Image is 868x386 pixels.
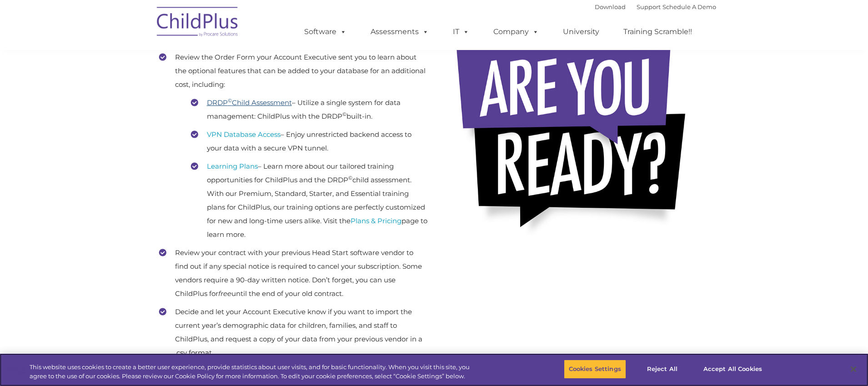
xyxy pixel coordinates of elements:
[30,363,477,381] div: This website uses cookies to create a better user experience, provide statistics about user visit...
[444,23,478,41] a: IT
[614,23,701,41] a: Training Scramble!!
[342,111,346,117] sup: ©
[191,96,427,123] li: – Utilize a single system for data management: ChildPlus with the DRDP built-in.
[361,23,438,41] a: Assessments
[207,162,258,170] a: Learning Plans
[159,246,427,301] li: Review your contract with your previous Head Start software vendor to find out if any special not...
[191,128,427,155] li: – Enjoy unrestricted backend access to your data with a secure VPN tunnel.
[595,3,716,10] font: |
[595,3,626,10] a: Download
[637,3,661,10] a: Support
[207,98,292,107] a: DRDP©Child Assessment
[159,50,427,241] li: Review the Order Form your Account Executive sent you to learn about the optional features that c...
[843,359,863,379] button: Close
[662,3,716,10] a: Schedule A Demo
[351,216,401,225] a: Plans & Pricing
[564,360,626,379] button: Cookies Settings
[218,289,231,298] em: free
[448,31,702,247] img: areyouready
[191,160,427,241] li: – Learn more about our tailored training opportunities for ChildPlus and the DRDP child assessmen...
[348,175,352,181] sup: ©
[295,23,356,41] a: Software
[634,360,691,379] button: Reject All
[159,305,427,360] li: Decide and let your Account Executive know if you want to import the current year’s demographic d...
[207,130,281,139] a: VPN Database Access
[152,0,243,46] img: ChildPlus by Procare Solutions
[228,97,232,104] sup: ©
[484,23,548,41] a: Company
[554,23,608,41] a: University
[698,360,767,379] button: Accept All Cookies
